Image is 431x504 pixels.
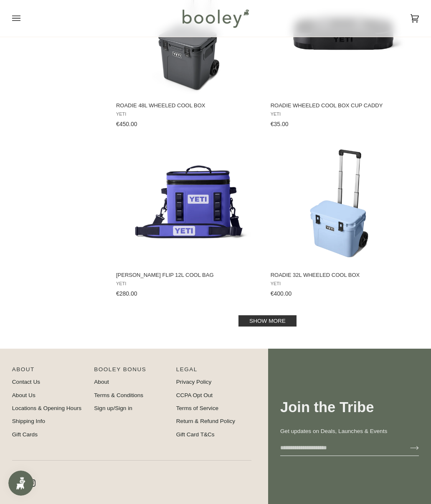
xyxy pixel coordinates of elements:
[280,427,419,436] p: Get updates on Deals, Launches & Events
[12,405,81,411] a: Locations & Opening Hours
[12,431,38,438] a: Gift Cards
[397,441,419,455] button: Join
[94,405,132,411] a: Sign up/Sign in
[94,365,169,378] p: Booley Bonus
[281,140,406,265] img: Yeti Roadie 32L Wheeled Cool Box Big Sky Blue - Booley Galway
[176,431,215,438] a: Gift Card T&Cs
[271,111,416,117] span: YETI
[116,318,419,324] div: Pagination
[179,6,252,30] img: Booley
[176,405,218,411] a: Terms of Service
[94,379,109,385] a: About
[94,392,143,398] a: Terms & Conditions
[176,392,213,398] a: CCPA Opt Out
[280,398,419,416] h3: Join the Tribe
[269,140,418,300] a: Roadie 32L Wheeled Cool Box
[271,102,416,109] span: Roadie Wheeled Cool Box Cup Caddy
[176,418,235,424] a: Return & Refund Policy
[116,271,262,279] span: [PERSON_NAME] Flip 12L Cool Bag
[116,121,137,127] span: €450.00
[8,471,33,496] iframe: Button to open loyalty program pop-up
[116,281,262,286] span: YETI
[115,140,263,300] a: Hopper Flip 12L Cool Bag
[12,365,87,378] p: Pipeline_Footer Main
[116,111,262,117] span: YETI
[12,379,40,385] a: Contact Us
[12,418,45,424] a: Shipping Info
[176,365,251,378] p: Pipeline_Footer Sub
[271,281,416,286] span: YETI
[116,102,262,109] span: Roadie 48L Wheeled Cool Box
[12,392,35,398] a: About Us
[271,290,292,297] span: €400.00
[176,379,212,385] a: Privacy Policy
[271,271,416,279] span: Roadie 32L Wheeled Cool Box
[271,121,289,127] span: €35.00
[238,315,297,327] a: Show more
[126,140,251,265] img: Yeti Hopper Flip 12L Cool Bag Ultramarine Violet - Booley Galway
[116,290,137,297] span: €280.00
[280,440,397,456] input: your-email@example.com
